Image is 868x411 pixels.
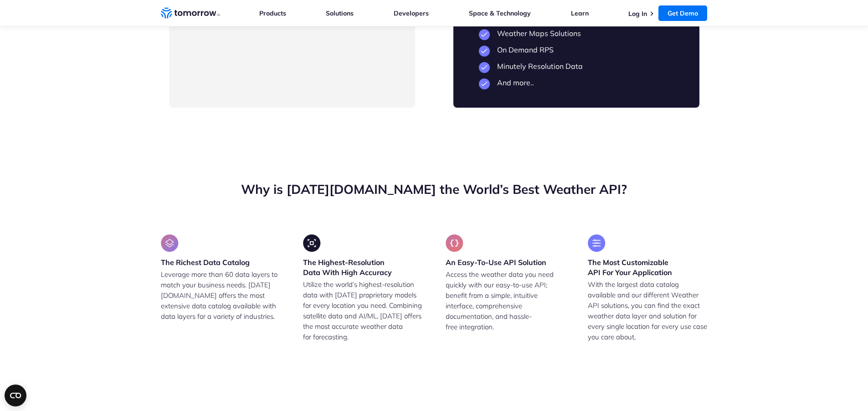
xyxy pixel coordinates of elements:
li: And more.. [479,78,674,87]
h2: Why is [DATE][DOMAIN_NAME] the World’s Best Weather API? [161,181,708,198]
button: Open CMP widget [5,385,26,406]
a: Products [259,9,286,17]
li: Minutely Resolution Data [479,62,674,71]
p: Leverage more than 60 data layers to match your business needs. [DATE][DOMAIN_NAME] offers the mo... [161,269,281,322]
li: On Demand RPS [479,45,674,54]
a: Learn [571,9,589,17]
h3: The Most Customizable API For Your Application [588,257,708,277]
a: Developers [394,9,429,17]
h3: The Highest-Resolution Data With High Accuracy [303,257,423,277]
a: Space & Technology [469,9,531,17]
a: Solutions [326,9,354,17]
a: Home link [161,6,220,20]
h3: An Easy-To-Use API Solution [446,257,546,267]
a: Get Demo [658,5,707,21]
p: With the largest data catalog available and our different Weather API solutions, you can find the... [588,279,708,342]
a: Log In [628,10,647,18]
p: Access the weather data you need quickly with our easy-to-use API; benefit from a simple, intuiti... [446,269,565,332]
li: Weather Maps Solutions [479,29,674,38]
p: Utilize the world’s highest-resolution data with [DATE] proprietary models for every location you... [303,279,423,363]
h3: The Richest Data Catalog [161,257,250,267]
